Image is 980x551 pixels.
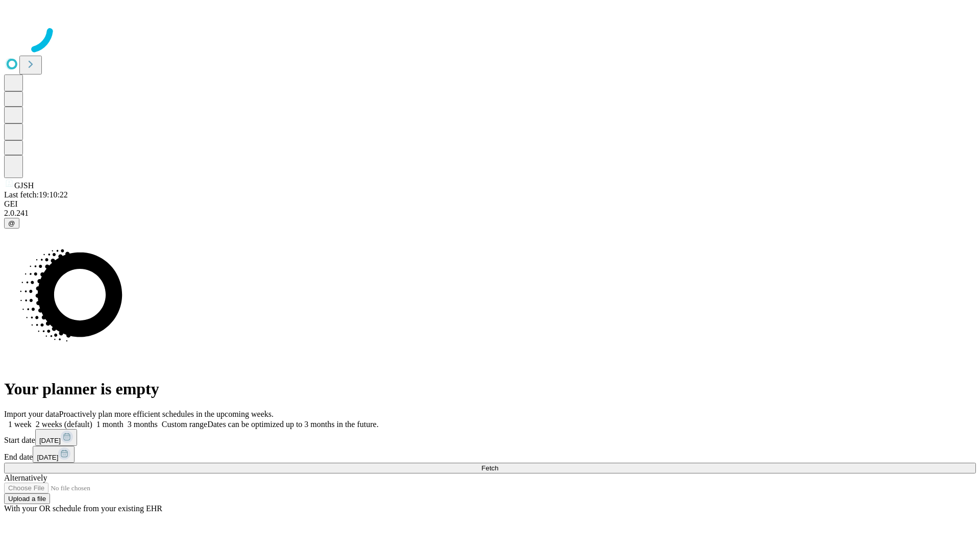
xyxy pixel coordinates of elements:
[4,504,162,513] span: With your OR schedule from your existing EHR
[4,463,976,473] button: Fetch
[36,420,92,429] span: 2 weeks (default)
[4,410,59,418] span: Import your data
[33,446,75,463] button: [DATE]
[96,420,124,429] span: 1 month
[59,410,274,418] span: Proactively plan more efficient schedules in the upcoming weeks.
[39,437,61,444] span: [DATE]
[4,446,976,463] div: End date
[4,209,976,218] div: 2.0.241
[4,190,68,199] span: Last fetch: 19:10:22
[8,420,32,429] span: 1 week
[4,199,976,209] div: GEI
[8,219,15,227] span: @
[4,429,976,446] div: Start date
[14,181,34,190] span: GJSH
[35,429,77,446] button: [DATE]
[162,420,207,429] span: Custom range
[4,218,19,229] button: @
[4,493,50,504] button: Upload a file
[481,464,498,472] span: Fetch
[4,380,976,398] h1: Your planner is empty
[37,454,58,461] span: [DATE]
[4,473,47,482] span: Alternatively
[207,420,378,429] span: Dates can be optimized up to 3 months in the future.
[128,420,158,429] span: 3 months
